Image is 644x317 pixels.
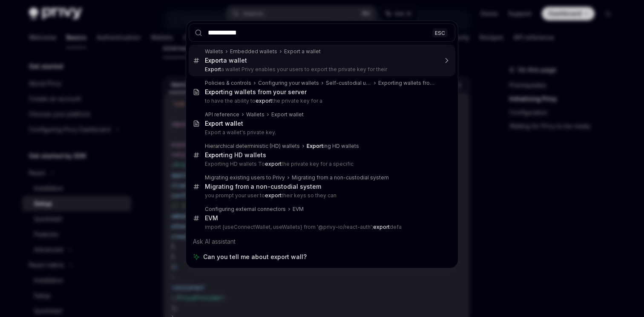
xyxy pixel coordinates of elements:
[205,57,223,64] b: Export
[307,143,359,150] div: ing HD wallets
[205,98,437,104] p: to have the ability to the private key for a
[205,192,437,199] p: you prompt your user to their keys so they can
[271,111,304,118] div: Export wallet
[293,206,304,213] div: EVM
[307,143,323,149] b: Export
[205,161,437,167] p: Exporting HD wallets To the private key for a specific
[432,28,448,37] div: ESC
[205,183,321,190] div: Migrating from a non-custodial system
[205,88,223,95] b: Export
[265,192,282,199] b: export
[205,206,286,213] div: Configuring external connectors
[205,143,300,150] div: Hierarchical deterministic (HD) wallets
[230,48,277,55] div: Embedded wallets
[256,98,272,104] b: export
[326,80,371,86] div: Self-custodial user wallets
[205,88,307,96] div: ing wallets from your server
[205,214,218,222] div: EVM
[205,224,437,231] p: import {useConnectWallet, useWallets} from '@privy-io/react-auth'; defa
[205,48,223,55] div: Wallets
[378,80,437,86] div: Exporting wallets from your server
[189,234,455,249] div: Ask AI assistant
[205,120,243,127] div: et
[205,66,221,72] b: Export
[205,66,437,73] p: a wallet Privy enables your users to export the private key for their
[205,80,251,86] div: Policies & controls
[205,57,247,64] div: a wallet
[205,174,285,181] div: Migrating existing users to Privy
[205,151,266,159] div: ing HD wallets
[205,151,223,158] b: Export
[205,129,437,136] p: Export a wallet's private key.
[205,120,237,127] b: Export wall
[265,161,282,167] b: export
[246,111,264,118] div: Wallets
[205,111,239,118] div: API reference
[284,48,321,55] div: Export a wallet
[258,80,319,86] div: Configuring your wallets
[373,224,390,230] b: export
[292,174,389,181] div: Migrating from a non-custodial system
[203,253,307,261] span: Can you tell me about export wall?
